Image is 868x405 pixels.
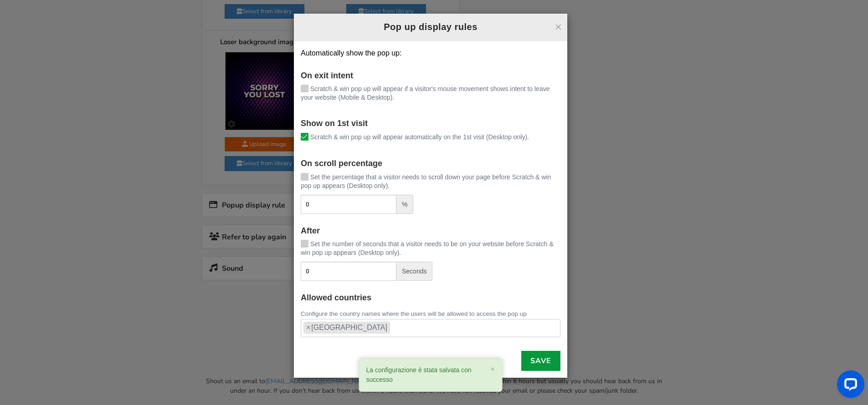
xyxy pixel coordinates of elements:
[396,195,413,214] span: %
[310,133,529,141] span: Scratch & win pop up will appear automatically on the 1st visit (Desktop only).
[301,119,560,128] h4: Show on 1st visit
[555,21,562,33] button: ×
[301,85,550,101] span: Scratch & win pop up will appear if a visitor's mouse movement shows intent to leave your website...
[491,365,495,373] span: ×
[359,358,503,392] div: La configurazione è stata salvata con successo
[301,294,560,303] h4: Allowed countries
[18,269,154,304] label: Vorrei ricevere aggiornamenti ed e-mail di marketing. Tratteremo le tue informazioni con rispetto...
[301,173,551,189] span: Set the percentage that a visitor needs to scroll down your page before Scratch & win pop up appe...
[29,207,143,217] strong: TI [PERSON_NAME]? GIOCA ORA!
[301,227,560,236] h4: After
[51,354,122,362] img: appsmav-footer-credit.png
[306,322,310,333] span: ×
[6,5,166,43] h4: [PERSON_NAME] e vinci
[830,367,868,405] iframe: LiveChat chat widget
[396,262,432,281] span: Seconds
[521,351,560,371] a: Save
[138,3,162,10] a: Clicca qui
[301,310,527,317] small: Configure the country names where the users will be allowed to access the pop up
[303,322,390,334] li: Italy
[301,159,560,168] h4: On scroll percentage
[18,231,64,241] label: Posta elettronica
[301,20,560,34] h2: Pop up display rules
[301,71,560,81] h4: On exit intent
[301,48,560,59] p: Automatically show the pop up:
[18,268,25,275] input: Vorrei ricevere aggiornamenti ed e-mail di marketing. Tratteremo le tue informazioni con rispetto...
[301,240,554,256] span: Set the number of seconds that a visitor needs to be on your website before Scratch & win pop up ...
[18,313,154,329] button: TENTA LA FORTUNA!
